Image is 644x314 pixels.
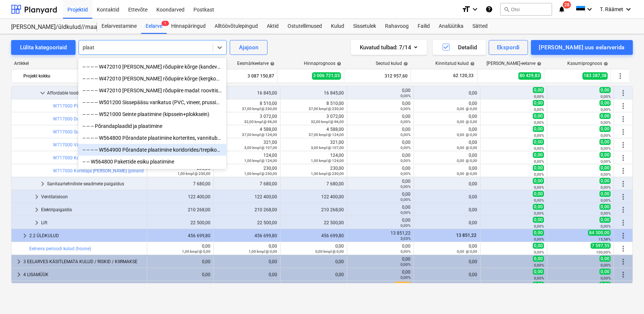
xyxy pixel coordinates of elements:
[41,217,144,229] div: Lift
[417,166,477,176] div: 0,00
[141,19,167,34] a: Eelarve1
[600,152,611,158] span: 0,00
[619,141,628,149] span: Rohkem tegevusi
[533,178,544,184] span: 0,00
[311,146,344,150] small: 3,00 kmpl @ 107,00
[600,165,611,171] span: 0,00
[29,246,91,251] a: Eelneva perioodi kulud (hoone)
[401,224,411,228] small: 0,00%
[376,61,408,66] div: Seotud kulud
[350,88,411,98] div: 0,00
[457,133,477,137] small: 0,00 @ 0,00
[315,249,344,254] small: 0,00 kmpl @ 0,00
[417,153,477,163] div: 0,00
[283,220,344,225] div: 22 500,00
[619,244,628,253] span: Rohkem tegevusi
[78,132,226,144] div: -- -- -- -- W564800 Põrandate plaatimine korterites, vannituba + esik + WC sokkel
[417,207,477,212] div: 0,00
[78,156,226,168] div: -- -- W564800 Pakettide esiku plaatimine
[217,153,277,163] div: 124,00
[567,61,608,66] div: Kasumiprognoos
[311,159,344,163] small: 1,00 kmpl @ 124,00
[533,152,544,158] span: 0,00
[601,95,611,99] small: 0,00%
[150,272,210,277] div: 0,00
[78,144,226,156] div: -- -- -- -- W564900 Põrandate plaatimine koridorides/trepikodades (sh sokkel)
[351,40,427,55] button: Kuvatud tulbad:7/14
[217,90,277,96] div: 16 845,00
[217,233,277,238] div: 456 699,80
[167,19,210,34] div: Hinnapäringud
[217,220,277,225] div: 22 500,00
[471,5,479,14] i: keyboard_arrow_down
[350,166,411,176] div: 0,00
[601,185,611,189] small: 0,00%
[283,19,326,34] div: Ostutellimused
[11,40,76,55] button: Lülita kategooriaid
[78,96,226,108] div: -- -- -- -- W501200 Sissepääsu varikatus (PVC, vineer, prussid, plekid ja nende paigaldus // roov...
[417,114,477,124] div: 0,00
[283,233,344,238] div: 456 699,80
[417,220,477,225] div: 0,00
[401,185,411,189] small: 0,00%
[401,159,411,163] small: 0,00%
[497,43,519,52] div: Ekspordi
[619,166,628,175] span: Rohkem tegevusi
[326,19,349,34] div: Kulud
[585,5,594,14] i: keyboard_arrow_down
[417,181,477,186] div: 0,00
[534,198,544,202] small: 0,00%
[350,231,411,241] div: 13 851,22
[350,140,411,150] div: 0,00
[607,278,644,314] iframe: Chat Widget
[600,204,611,210] span: 0,00
[350,192,411,202] div: 0,00
[312,72,341,79] span: 3 006 721,03
[601,172,611,176] small: 0,00%
[601,224,611,228] small: 0,00%
[150,220,210,225] div: 22 500,00
[78,85,226,96] div: -- -- -- -- W472010 [PERSON_NAME] rõdupiire madal: roovitis ühel pool + tsementkiudplaat mõlemal ...
[210,19,262,34] a: Alltöövõtulepingud
[417,90,477,96] div: 0,00
[239,43,258,52] div: Ajajoon
[53,168,162,173] a: W717000 Koristaja [PERSON_NAME] (põranda pealne)
[413,19,434,34] a: Failid
[619,257,628,266] span: Rohkem tegevusi
[533,256,544,262] span: 0,00
[350,127,411,137] div: 0,00
[360,43,418,52] div: Kuvatud tulbad : 7/14
[600,100,611,106] span: 0,00
[619,192,628,201] span: Rohkem tegevusi
[11,61,145,66] div: Artikkel
[619,102,628,110] span: Rohkem tegevusi
[600,87,611,93] span: 0,00
[596,250,611,254] small: 100,00%
[242,107,277,111] small: 37,00 kmpl @ 230,00
[619,270,628,279] span: Rohkem tegevusi
[53,129,126,135] a: W717000 Suur kraanikauss + segisti
[237,61,275,66] div: Eesmärkeelarve
[534,172,544,176] small: 0,00%
[533,230,544,236] span: 0,00
[150,207,210,212] div: 210 268,00
[533,139,544,145] span: 0,00
[20,231,29,240] span: keyboard_arrow_right
[433,40,486,55] button: Detailid
[350,270,411,280] div: 0,00
[53,142,128,148] a: W717000 Väike kraanikauss + segisti
[347,70,408,82] div: 312 957,60
[601,263,611,267] small: 0,00%
[283,194,344,199] div: 122 400,00
[600,139,611,145] span: 0,00
[32,192,41,201] span: keyboard_arrow_right
[487,61,541,66] div: [PERSON_NAME]-eelarve
[78,108,226,120] div: -- -- -- -- W521000 Seinte plaatimine (kipssein+plokksein)
[534,108,544,112] small: 0,00%
[182,249,210,254] small: 1,00 kmpl @ 0,00
[539,43,625,52] div: [PERSON_NAME] uus eelarverida
[534,250,544,254] small: 0,00%
[335,62,341,66] span: help
[533,100,544,106] span: 0,00
[244,159,277,163] small: 1,00 kmpl @ 124,00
